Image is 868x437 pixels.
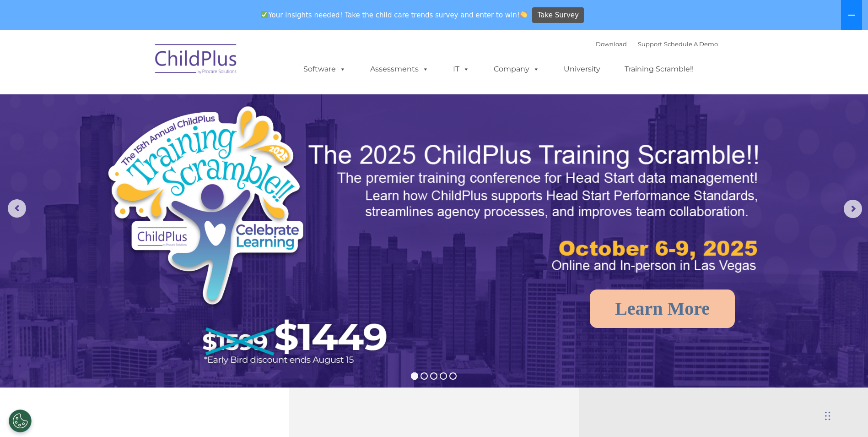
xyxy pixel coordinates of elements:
a: Training Scramble!! [615,60,703,78]
span: Your insights needed! Take the child care trends survey and enter to win! [257,6,531,24]
img: 👏 [520,11,527,18]
span: Take Survey [538,7,579,23]
iframe: Chat Widget [822,393,868,437]
span: Phone number [127,98,166,105]
button: Cookies Settings [9,410,32,432]
a: Assessments [361,60,438,78]
img: ChildPlus by Procare Solutions [151,38,242,83]
a: University [555,60,609,78]
a: Software [294,60,355,78]
a: IT [444,60,479,78]
font: | [596,40,718,48]
a: Company [485,60,549,78]
a: Take Survey [532,7,584,23]
a: Support [638,40,662,48]
span: Last name [127,60,155,67]
a: Learn More [590,290,735,328]
div: Drag [825,402,830,430]
a: Download [596,40,627,48]
img: ✅ [261,11,268,18]
a: Schedule A Demo [664,40,718,48]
